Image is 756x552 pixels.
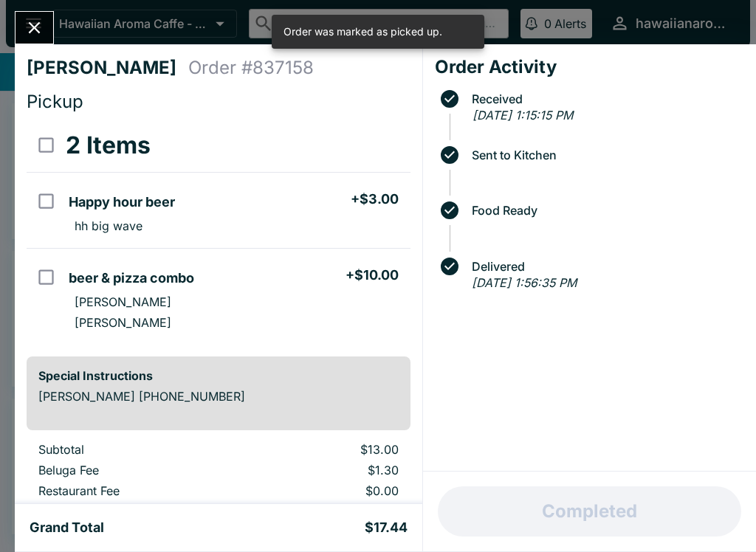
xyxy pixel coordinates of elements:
[75,218,142,233] p: hh big wave
[27,91,83,112] span: Pickup
[351,190,399,208] h5: + $3.00
[472,275,577,290] em: [DATE] 1:56:35 PM
[435,56,744,78] h4: Order Activity
[16,12,53,44] button: Close
[283,19,442,44] div: Order was marked as picked up.
[464,204,744,217] span: Food Ready
[257,463,399,477] p: $1.30
[75,294,171,309] p: [PERSON_NAME]
[38,368,399,383] h6: Special Instructions
[27,57,188,79] h4: [PERSON_NAME]
[365,519,408,537] h5: $17.44
[257,483,399,498] p: $0.00
[75,315,171,330] p: [PERSON_NAME]
[38,442,233,457] p: Subtotal
[257,442,399,457] p: $13.00
[27,442,410,545] table: orders table
[188,57,314,79] h4: Order # 837158
[472,108,573,123] em: [DATE] 1:15:15 PM
[464,148,744,162] span: Sent to Kitchen
[464,260,744,273] span: Delivered
[69,269,194,287] h5: beer & pizza combo
[30,519,104,537] h5: Grand Total
[69,193,175,211] h5: Happy hour beer
[27,119,410,345] table: orders table
[38,389,399,404] p: [PERSON_NAME] [PHONE_NUMBER]
[346,266,399,284] h5: + $10.00
[464,92,744,106] span: Received
[38,483,233,498] p: Restaurant Fee
[38,463,233,477] p: Beluga Fee
[66,131,151,160] h3: 2 Items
